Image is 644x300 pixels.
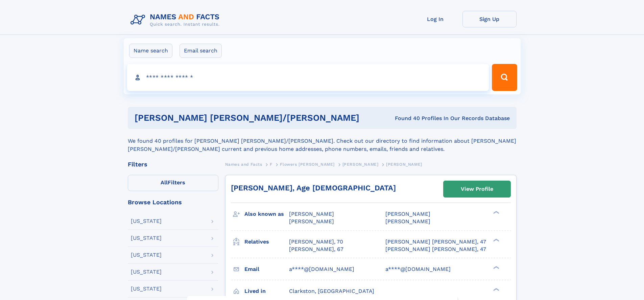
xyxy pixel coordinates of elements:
span: Flowers [PERSON_NAME] [280,162,335,167]
h3: Also known as [244,208,289,220]
div: [US_STATE] [131,269,162,275]
div: View Profile [461,181,493,197]
span: [PERSON_NAME] [342,162,379,167]
label: Name search [129,44,172,58]
a: [PERSON_NAME], 67 [289,246,343,253]
label: Filters [128,175,218,191]
a: [PERSON_NAME] [342,160,379,168]
div: ❯ [492,287,500,292]
a: [PERSON_NAME] [PERSON_NAME], 47 [385,238,486,246]
div: Filters [128,161,218,167]
a: Sign Up [462,11,517,27]
div: We found 40 profiles for [PERSON_NAME] [PERSON_NAME]/[PERSON_NAME]. Check out our directory to fi... [128,129,517,153]
span: All [161,179,168,186]
div: Browse Locations [128,199,218,205]
h3: Lived in [244,285,289,297]
a: Flowers [PERSON_NAME] [280,160,335,168]
h3: Email [244,263,289,275]
a: Log In [408,11,462,27]
span: [PERSON_NAME] [385,211,430,217]
input: search input [127,64,489,91]
span: [PERSON_NAME] [386,162,422,167]
h3: Relatives [244,236,289,248]
span: [PERSON_NAME] [289,218,334,225]
div: Found 40 Profiles In Our Records Database [377,115,510,122]
div: [US_STATE] [131,252,162,258]
span: F [270,162,272,167]
img: Logo Names and Facts [128,11,225,29]
div: [US_STATE] [131,235,162,241]
div: ❯ [492,265,500,270]
a: F [270,160,272,168]
label: Email search [180,44,222,58]
a: [PERSON_NAME] [PERSON_NAME], 47 [385,246,486,253]
div: ❯ [492,238,500,242]
span: Clarkston, [GEOGRAPHIC_DATA] [289,288,374,294]
div: [US_STATE] [131,286,162,292]
a: [PERSON_NAME], Age [DEMOGRAPHIC_DATA] [231,184,396,192]
button: Search Button [492,64,517,91]
div: ❯ [492,210,500,215]
span: [PERSON_NAME] [289,211,334,217]
a: [PERSON_NAME], 70 [289,238,343,246]
a: View Profile [444,181,510,197]
h1: [PERSON_NAME] [PERSON_NAME]/[PERSON_NAME] [135,114,377,122]
div: [US_STATE] [131,218,162,224]
span: [PERSON_NAME] [385,218,430,225]
a: Names and Facts [225,160,262,168]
